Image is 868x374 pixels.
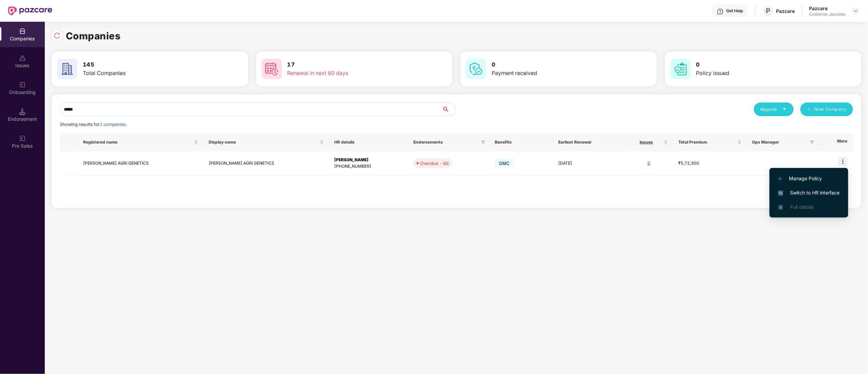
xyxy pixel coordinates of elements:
img: svg+xml;base64,PHN2ZyB4bWxucz0iaHR0cDovL3d3dy53My5vcmcvMjAwMC9zdmciIHdpZHRoPSI2MCIgaGVpZ2h0PSI2MC... [466,59,486,79]
span: Registered name [83,139,193,145]
span: filter [809,138,816,146]
span: Display name [209,139,319,145]
div: Pazcare [809,5,846,12]
th: HR details [329,133,408,151]
button: search [442,102,456,116]
img: svg+xml;base64,PHN2ZyBpZD0iUmVsb2FkLTMyeDMyIiB4bWxucz0iaHR0cDovL3d3dy53My5vcmcvMjAwMC9zdmciIHdpZH... [54,32,60,39]
img: svg+xml;base64,PHN2ZyB4bWxucz0iaHR0cDovL3d3dy53My5vcmcvMjAwMC9zdmciIHdpZHRoPSIxNiIgaGVpZ2h0PSIxNi... [778,190,784,196]
span: plus [807,107,812,112]
th: Total Premium [673,133,747,151]
td: [PERSON_NAME] AGRI GENETICS [78,151,204,175]
span: 1 companies. [100,122,127,127]
span: filter [810,140,814,144]
span: Endorsements [413,139,478,145]
div: Reports [761,106,787,113]
span: caret-down [782,107,787,111]
h3: 0 [696,60,818,69]
span: P [766,7,771,15]
div: Customer_success [809,12,846,17]
div: Pazcare [776,8,795,14]
span: Showing results for [60,122,127,127]
div: Overdue - 6d [420,160,449,167]
span: Full details [790,204,814,210]
th: Issues [625,133,673,151]
span: Manage Policy [778,175,840,182]
th: Benefits [489,133,553,151]
img: New Pazcare Logo [8,6,52,15]
h1: Companies [66,29,121,43]
div: [PERSON_NAME] [335,157,402,163]
span: New Company [814,106,847,113]
th: More [818,133,853,151]
img: svg+xml;base64,PHN2ZyB4bWxucz0iaHR0cDovL3d3dy53My5vcmcvMjAwMC9zdmciIHdpZHRoPSIxMi4yMDEiIGhlaWdodD... [778,177,782,181]
div: ₹5,72,300 [679,160,741,167]
span: Issues [630,139,663,145]
h3: 145 [83,60,205,69]
div: [PHONE_NUMBER] [335,163,402,170]
div: 0 [630,160,668,167]
img: svg+xml;base64,PHN2ZyB3aWR0aD0iMTQuNSIgaGVpZ2h0PSIxNC41IiB2aWV3Qm94PSIwIDAgMTYgMTYiIGZpbGw9Im5vbm... [19,108,26,115]
img: icon [838,157,848,166]
th: Earliest Renewal [553,133,625,151]
h3: 17 [287,60,409,69]
img: svg+xml;base64,PHN2ZyBpZD0iRHJvcGRvd24tMzJ4MzIiIHhtbG5zPSJodHRwOi8vd3d3LnczLm9yZy8yMDAwL3N2ZyIgd2... [853,8,858,14]
button: plusNew Company [800,102,853,116]
span: filter [480,138,487,146]
img: svg+xml;base64,PHN2ZyBpZD0iSGVscC0zMngzMiIgeG1sbnM9Imh0dHA6Ly93d3cudzMub3JnLzIwMDAvc3ZnIiB3aWR0aD... [717,8,724,15]
img: svg+xml;base64,PHN2ZyB4bWxucz0iaHR0cDovL3d3dy53My5vcmcvMjAwMC9zdmciIHdpZHRoPSI2MCIgaGVpZ2h0PSI2MC... [57,59,77,79]
td: [DATE] [553,151,625,175]
div: Total Companies [83,69,205,77]
span: Ops Manager [752,139,808,145]
img: svg+xml;base64,PHN2ZyB3aWR0aD0iMjAiIGhlaWdodD0iMjAiIHZpZXdCb3g9IjAgMCAyMCAyMCIgZmlsbD0ibm9uZSIgeG... [19,81,26,88]
img: svg+xml;base64,PHN2ZyBpZD0iQ29tcGFuaWVzIiB4bWxucz0iaHR0cDovL3d3dy53My5vcmcvMjAwMC9zdmciIHdpZHRoPS... [19,28,26,35]
td: [PERSON_NAME] AGRI GENETICS [203,151,329,175]
div: Renewal in next 60 days [287,69,409,77]
span: search [442,107,456,112]
span: Total Premium [679,139,736,145]
img: svg+xml;base64,PHN2ZyB4bWxucz0iaHR0cDovL3d3dy53My5vcmcvMjAwMC9zdmciIHdpZHRoPSI2MCIgaGVpZ2h0PSI2MC... [262,59,282,79]
span: filter [481,140,485,144]
img: svg+xml;base64,PHN2ZyB4bWxucz0iaHR0cDovL3d3dy53My5vcmcvMjAwMC9zdmciIHdpZHRoPSI2MCIgaGVpZ2h0PSI2MC... [671,59,691,79]
th: Registered name [78,133,204,151]
div: Policy issued [696,69,818,77]
th: Display name [203,133,329,151]
div: Get Help [727,8,743,14]
img: svg+xml;base64,PHN2ZyB3aWR0aD0iMjAiIGhlaWdodD0iMjAiIHZpZXdCb3g9IjAgMCAyMCAyMCIgZmlsbD0ibm9uZSIgeG... [19,135,26,142]
div: Payment received [492,69,614,77]
span: Switch to HR interface [778,189,840,197]
span: GMC [495,158,514,168]
img: svg+xml;base64,PHN2ZyB4bWxucz0iaHR0cDovL3d3dy53My5vcmcvMjAwMC9zdmciIHdpZHRoPSIxNi4zNjMiIGhlaWdodD... [778,205,784,210]
h3: 0 [492,60,614,69]
img: svg+xml;base64,PHN2ZyBpZD0iSXNzdWVzX2Rpc2FibGVkIiB4bWxucz0iaHR0cDovL3d3dy53My5vcmcvMjAwMC9zdmciIH... [19,55,26,61]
